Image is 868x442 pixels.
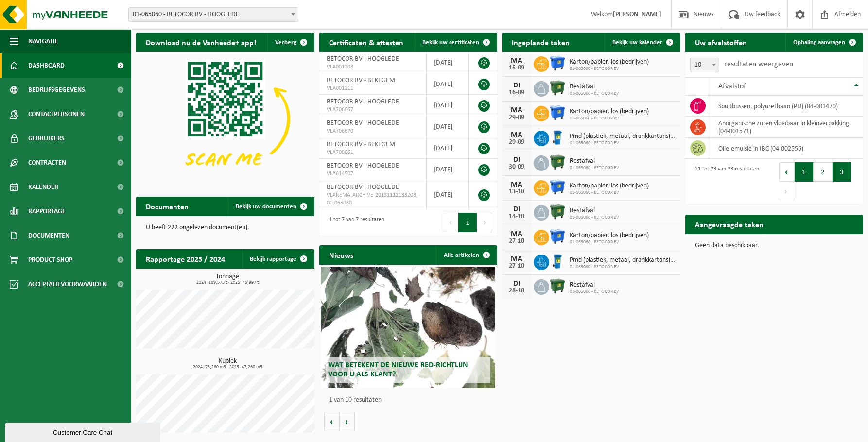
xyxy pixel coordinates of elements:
span: Karton/papier, los (bedrijven) [570,108,649,116]
div: 29-09 [507,139,526,146]
div: DI [507,82,526,89]
h2: Uw afvalstoffen [685,33,757,51]
span: Wat betekent de nieuwe RED-richtlijn voor u als klant? [328,361,468,378]
div: MA [507,131,526,139]
span: Ophaling aanvragen [793,39,845,46]
span: VLA001208 [327,63,419,71]
span: Bekijk uw kalender [612,39,662,46]
span: 2024: 73,280 m3 - 2025: 47,260 m3 [141,365,314,370]
span: VLA001211 [327,85,419,92]
img: WB-1100-HPE-GN-01 [549,80,566,96]
img: WB-1100-HPE-BE-01 [549,55,566,71]
td: [DATE] [427,73,469,95]
div: DI [507,156,526,164]
h2: Nieuws [319,245,363,264]
span: 01-065060 - BETOCOR BV [570,165,619,171]
div: 1 tot 7 van 7 resultaten [324,212,384,233]
span: Acceptatievoorwaarden [28,272,107,296]
span: 01-065060 - BETOCOR BV [570,66,649,72]
span: VLA614507 [327,170,419,178]
a: Bekijk rapportage [242,249,313,269]
p: 1 van 10 resultaten [329,397,493,404]
img: WB-1100-HPE-GN-01 [549,278,566,294]
div: MA [507,181,526,188]
span: 01-065060 - BETOCOR BV - HOOGLEDE [128,7,298,22]
img: WB-0240-HPE-BE-01 [549,253,566,270]
img: WB-1100-HPE-GN-01 [549,204,566,220]
button: Next [477,213,492,232]
span: BETOCOR BV - HOOGLEDE [327,119,399,127]
td: anorganische zuren vloeibaar in kleinverpakking (04-001571) [711,117,864,138]
td: [DATE] [427,137,469,159]
span: Restafval [570,207,619,215]
td: [DATE] [427,180,469,209]
span: Afvalstof [718,83,746,90]
button: Vorige [324,412,340,431]
span: BETOCOR BV - BEKEGEM [327,77,395,84]
div: 28-10 [507,288,526,294]
td: spuitbussen, polyurethaan (PU) (04-001470) [711,96,864,117]
div: MA [507,57,526,65]
span: 01-065060 - BETOCOR BV [570,140,676,146]
h2: Rapportage 2025 / 2024 [136,249,235,268]
img: WB-1100-HPE-BE-01 [549,104,566,121]
span: Navigatie [28,29,58,53]
span: VLAREMA-ARCHIVE-20131112133208-01-065060 [327,191,419,207]
img: Download de VHEPlus App [136,52,314,186]
img: WB-0240-HPE-BE-01 [549,129,566,146]
span: BETOCOR BV - HOOGLEDE [327,98,399,105]
span: VLA706670 [327,127,419,135]
div: DI [507,205,526,213]
span: Product Shop [28,248,72,272]
span: VLA700661 [327,149,419,156]
td: [DATE] [427,116,469,137]
a: Bekijk uw kalender [605,33,679,52]
span: 01-065060 - BETOCOR BV [570,239,649,245]
span: Karton/papier, los (bedrijven) [570,182,649,190]
div: MA [507,106,526,114]
strong: [PERSON_NAME] [613,11,661,18]
div: 29-09 [507,114,526,121]
span: Gebruikers [28,126,65,151]
span: BETOCOR BV - HOOGLEDE [327,162,399,170]
a: Bekijk uw certificaten [415,33,496,52]
a: Alle artikelen [436,245,496,265]
span: 01-065060 - BETOCOR BV [570,264,676,270]
h2: Certificaten & attesten [319,33,413,51]
img: WB-1100-HPE-BE-01 [549,228,566,245]
button: Next [779,182,794,201]
span: BETOCOR BV - BEKEGEM [327,141,395,148]
button: Previous [443,213,458,232]
button: Verberg [267,33,313,52]
div: 27-10 [507,263,526,270]
button: 3 [833,162,851,182]
h2: Aangevraagde taken [685,215,773,234]
h2: Ingeplande taken [502,33,579,51]
button: 1 [458,213,477,232]
button: Previous [779,162,795,182]
p: Geen data beschikbaar. [695,242,854,249]
div: 14-10 [507,213,526,220]
span: Bekijk uw documenten [236,204,296,210]
p: U heeft 222 ongelezen document(en). [146,224,305,231]
span: Rapportage [28,199,66,223]
span: BETOCOR BV - HOOGLEDE [327,184,399,191]
div: 21 tot 23 van 23 resultaten [690,161,759,202]
span: 10 [691,58,719,72]
span: Karton/papier, los (bedrijven) [570,232,649,239]
div: 16-09 [507,89,526,96]
div: DI [507,280,526,288]
span: Kalender [28,175,58,199]
div: 27-10 [507,238,526,245]
span: Karton/papier, los (bedrijven) [570,58,649,66]
a: Ophaling aanvragen [785,33,862,52]
a: Bekijk uw documenten [228,197,313,216]
span: Dashboard [28,53,65,78]
iframe: chat widget [5,421,162,442]
button: Volgende [340,412,355,431]
span: Restafval [570,157,619,165]
a: Wat betekent de nieuwe RED-richtlijn voor u als klant? [321,267,495,388]
img: WB-1100-HPE-GN-01 [549,154,566,170]
span: Contracten [28,151,66,175]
